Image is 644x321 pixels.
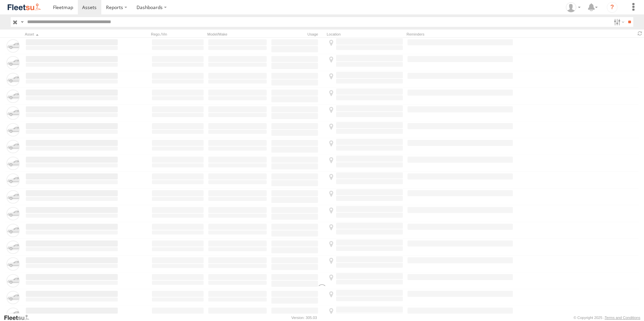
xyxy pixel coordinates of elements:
[151,32,205,37] div: Rego./Vin
[7,3,42,12] img: fleetsu-logo-horizontal.svg
[607,2,618,13] i: ?
[207,32,268,37] div: Model/Make
[4,314,35,321] a: Visit our Website
[611,17,626,27] label: Search Filter Options
[605,316,640,320] a: Terms and Conditions
[19,17,25,27] label: Search Query
[563,2,583,12] div: Wayne Betts
[407,32,514,37] div: Reminders
[327,32,404,37] div: Location
[270,32,324,37] div: Usage
[574,316,640,320] div: © Copyright 2025 -
[291,316,317,320] div: Version: 305.03
[636,30,644,37] span: Refresh
[25,32,119,37] div: Click to Sort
